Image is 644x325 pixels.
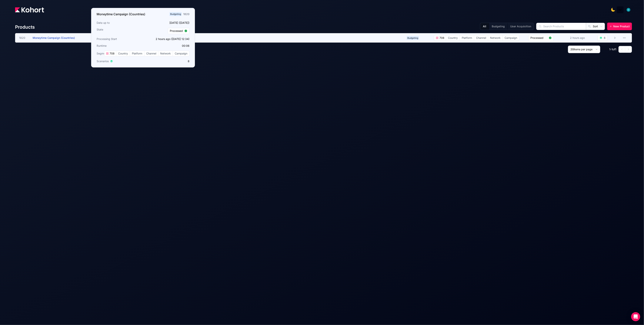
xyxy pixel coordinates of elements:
[460,35,474,41] span: Platform
[488,35,502,41] span: Network
[130,51,144,56] span: Platform
[507,23,534,30] button: User Acquisition
[144,21,189,25] p: [DATE] ([DATE])
[33,36,75,39] span: Moneytime Campaign (Countries)
[169,12,182,16] span: Budgeting
[613,48,615,51] span: of
[570,48,574,51] span: 20
[15,24,35,30] h4: Products
[19,33,616,42] a: 1820Moneytime Campaign (Countries)Budgeting708CountryPlatformChannelNetworkCampaignProcessed2 hou...
[109,52,115,55] span: 708
[568,46,600,53] button: 20items per page
[144,37,189,41] p: 2 hours ago ([DATE] 12:34)
[574,48,592,51] span: items per page
[609,48,610,51] span: 1
[503,35,519,41] span: Campaign
[439,36,444,40] span: 708
[158,51,173,56] span: Network
[530,36,547,40] span: Processed
[610,48,612,51] span: -
[97,59,109,63] span: Scenarios
[15,7,44,12] img: Kohort logo
[615,48,616,51] span: 1
[612,48,613,51] span: 1
[593,24,598,28] span: Sort
[97,12,145,16] h3: Moneytime Campaign (Countries)
[97,37,142,41] h3: Processing Start
[631,312,640,321] div: Open Intercom Messenger
[536,23,586,30] input: Search Products
[116,51,130,56] span: Country
[607,23,632,30] button: New Product
[19,36,28,40] span: 1820
[97,21,142,25] h3: Data up to
[407,36,419,40] span: Budgeting
[446,35,460,41] span: Country
[170,29,183,33] span: Processed
[97,28,142,34] h3: State
[97,44,142,48] h3: Runtime
[182,44,189,47] app-duration-counter: 00:06
[144,51,158,56] span: Channel
[613,24,630,28] span: New Product
[144,59,189,63] p: 8
[183,12,189,16] div: 1820
[618,8,622,12] img: logo_MoneyTimeLogo_1_20250619094856634230.png
[474,35,488,41] span: Channel
[173,51,189,56] span: Campaign
[604,36,606,40] div: 8
[569,35,586,41] div: 2 hours ago
[480,23,489,30] button: All
[97,52,109,55] span: Segments
[489,23,507,30] button: Budgeting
